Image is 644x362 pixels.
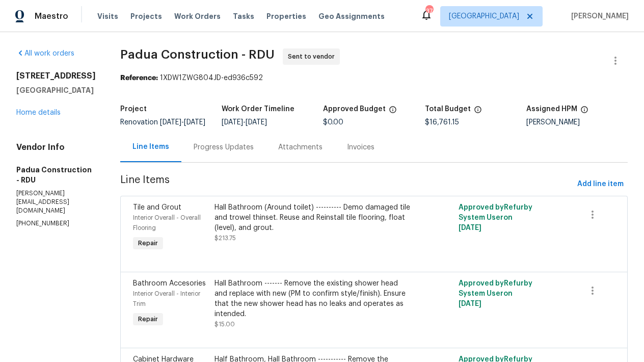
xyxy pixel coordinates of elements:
[184,119,205,126] span: [DATE]
[16,189,96,215] p: [PERSON_NAME][EMAIL_ADDRESS][DOMAIN_NAME]
[214,235,236,241] span: $213.75
[526,119,628,126] div: [PERSON_NAME]
[425,6,433,16] div: 37
[389,106,397,119] span: The total cost of line items that have been approved by both Opendoor and the Trade Partner. This...
[278,142,323,152] div: Attachments
[425,106,471,113] h5: Total Budget
[160,119,205,126] span: -
[133,291,200,307] span: Interior Overall - Interior Trim
[459,224,481,231] span: [DATE]
[120,48,275,61] span: Padua Construction - RDU
[194,142,254,152] div: Progress Updates
[246,119,267,126] span: [DATE]
[16,85,96,95] h5: [GEOGRAPHIC_DATA]
[120,73,628,83] div: 1XDW1ZWG804JD-ed936c592
[318,11,385,21] span: Geo Assignments
[459,300,481,307] span: [DATE]
[133,280,206,287] span: Bathroom Accesories
[459,204,532,231] span: Approved by Refurby System User on
[222,119,243,126] span: [DATE]
[425,119,459,126] span: $16,761.15
[16,165,96,185] h5: Padua Construction - RDU
[120,119,205,126] span: Renovation
[160,119,181,126] span: [DATE]
[16,219,96,228] p: [PHONE_NUMBER]
[120,74,158,82] b: Reference:
[133,204,181,211] span: Tile and Grout
[266,11,306,21] span: Properties
[35,11,68,21] span: Maestro
[577,178,624,191] span: Add line item
[97,11,118,21] span: Visits
[120,106,147,113] h5: Project
[16,142,96,152] h4: Vendor Info
[134,238,162,248] span: Repair
[233,13,254,20] span: Tasks
[288,51,339,62] span: Sent to vendor
[459,280,532,307] span: Approved by Refurby System User on
[580,106,588,119] span: The hpm assigned to this work order.
[323,106,386,113] h5: Approved Budget
[474,106,482,119] span: The total cost of line items that have been proposed by Opendoor. This sum includes line items th...
[134,314,162,324] span: Repair
[214,321,235,327] span: $15.00
[132,142,169,152] div: Line Items
[133,215,201,231] span: Interior Overall - Overall Flooring
[174,11,221,21] span: Work Orders
[16,50,74,57] a: All work orders
[449,11,519,21] span: [GEOGRAPHIC_DATA]
[347,142,374,152] div: Invoices
[120,175,573,194] span: Line Items
[16,109,61,116] a: Home details
[214,202,412,233] div: Hall Bathroom (Around toilet) ---------- Demo damaged tile and trowel thinset. Reuse and Reinstal...
[323,119,343,126] span: $0.00
[567,11,629,21] span: [PERSON_NAME]
[130,11,162,21] span: Projects
[222,119,267,126] span: -
[16,71,96,81] h2: [STREET_ADDRESS]
[526,106,577,113] h5: Assigned HPM
[222,106,294,113] h5: Work Order Timeline
[573,175,628,194] button: Add line item
[214,278,412,319] div: Hall Bathroom ------- Remove the existing shower head and replace with new (PM to confirm style/f...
